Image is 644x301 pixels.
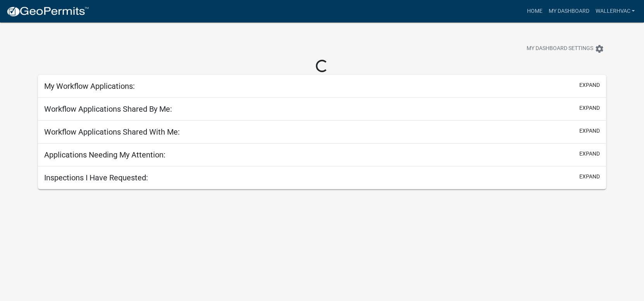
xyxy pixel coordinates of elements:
[579,150,600,158] button: expand
[520,41,610,56] button: My Dashboard Settingssettings
[44,81,135,91] h5: My Workflow Applications:
[579,173,600,181] button: expand
[579,81,600,89] button: expand
[595,44,604,54] i: settings
[523,4,545,19] a: Home
[592,4,638,19] a: WallerHvac
[44,150,165,159] h5: Applications Needing My Attention:
[44,173,148,182] h5: Inspections I Have Requested:
[527,44,593,54] span: My Dashboard Settings
[44,127,180,137] h5: Workflow Applications Shared With Me:
[545,4,592,19] a: My Dashboard
[579,104,600,112] button: expand
[44,104,172,114] h5: Workflow Applications Shared By Me:
[579,127,600,135] button: expand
